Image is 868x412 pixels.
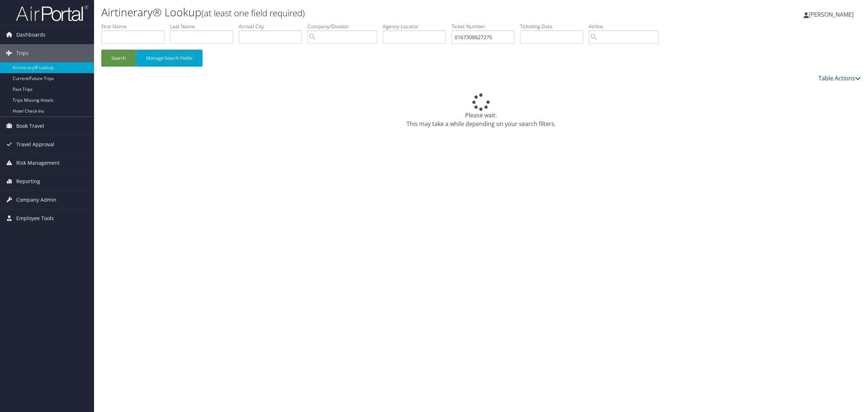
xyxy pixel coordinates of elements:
[136,50,203,67] button: Manage Search Fields
[201,7,305,19] small: (at least one field required)
[804,4,861,25] a: [PERSON_NAME]
[101,93,861,128] div: Please wait. This may take a while depending on your search filters.
[16,135,54,154] span: Travel Approval
[101,23,170,30] label: First Name
[16,154,60,172] span: Risk Management
[16,191,56,209] span: Company Admin
[16,172,40,190] span: Reporting
[16,44,29,62] span: Trips
[383,23,451,30] label: Agency Locator
[101,50,136,67] button: Search
[589,23,664,30] label: Airline
[16,209,54,227] span: Employee Tools
[101,5,608,20] h1: Airtinerary® Lookup
[16,117,44,135] span: Book Travel
[818,74,861,82] a: Table Actions
[307,23,383,30] label: Company/Division
[239,23,307,30] label: Arrival City
[809,10,854,18] span: [PERSON_NAME]
[16,5,88,22] img: airportal-logo.png
[170,23,239,30] label: Last Name
[451,23,520,30] label: Ticket Number
[520,23,589,30] label: Ticketing Date
[16,26,46,44] span: Dashboards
